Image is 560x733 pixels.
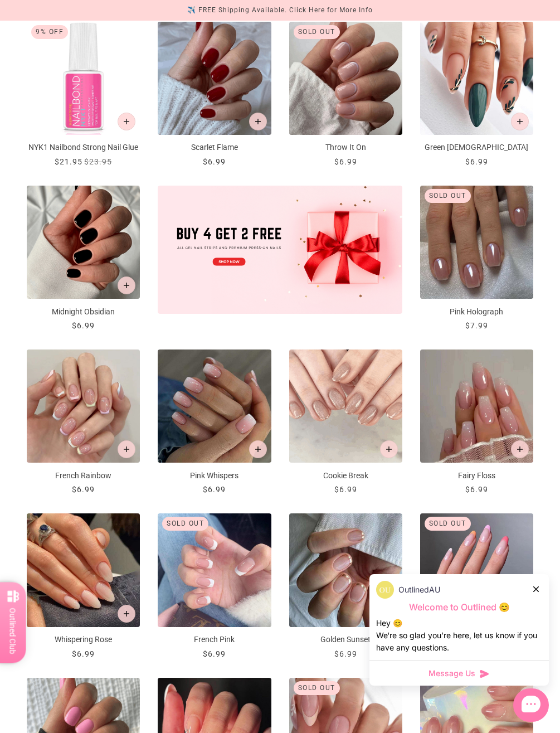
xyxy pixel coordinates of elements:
p: Golden Sunset [289,634,402,645]
div: Sold out [294,25,340,39]
p: French Rainbow [27,470,140,482]
a: Throw It On [289,22,402,168]
div: Sold out [425,189,471,203]
a: Cookie Break [289,349,402,496]
a: Rainbow Love [420,513,533,659]
span: $6.99 [334,157,357,166]
span: $23.95 [84,157,112,166]
a: Golden Sunset [289,513,402,659]
span: $21.95 [55,157,82,166]
div: 9% Off [31,25,68,39]
button: Add to cart [511,440,529,458]
p: Fairy Floss [420,470,533,482]
button: Add to cart [118,440,135,458]
p: Welcome to Outlined 😊 [376,601,542,613]
span: $6.99 [72,649,95,658]
a: Fairy Floss [420,349,533,496]
img: Throw It On-Press on Manicure-Outlined [289,22,402,135]
span: $6.99 [203,485,226,494]
p: French Pink [158,634,271,645]
a: Scarlet Flame [158,22,271,168]
div: Sold out [294,681,340,695]
button: Add to cart [249,440,267,458]
span: Message Us [428,668,475,679]
span: $6.99 [203,157,226,166]
a: Midnight Obsidian [27,186,140,332]
img: data:image/png;base64,iVBORw0KGgoAAAANSUhEUgAAACQAAAAkCAYAAADhAJiYAAAAAXNSR0IArs4c6QAAAERlWElmTU0... [376,581,394,599]
button: Add to cart [118,276,135,294]
p: Midnight Obsidian [27,306,140,318]
a: Whispering Rose [27,513,140,659]
div: Sold out [425,517,471,531]
a: Pink Whispers [158,349,271,496]
p: Cookie Break [289,470,402,482]
a: French Rainbow [27,349,140,496]
p: OutlinedAU [398,584,440,596]
div: Sold out [162,517,208,531]
p: Scarlet Flame [158,142,271,153]
span: $6.99 [203,649,226,658]
a: Pink Holograph [420,186,533,332]
span: $6.99 [334,649,357,658]
button: Add to cart [249,113,267,130]
img: Midnight Obsidian-Press on Manicure-Outlined [27,186,140,299]
button: Add to cart [511,113,529,130]
span: $7.99 [465,321,488,330]
span: $6.99 [72,321,95,330]
a: French Pink [158,513,271,659]
p: Pink Whispers [158,470,271,482]
p: Green [DEMOGRAPHIC_DATA] [420,142,533,153]
button: Add to cart [118,113,135,130]
button: Add to cart [118,605,135,623]
span: $6.99 [72,485,95,494]
span: $6.99 [465,157,488,166]
p: Throw It On [289,142,402,153]
button: Add to cart [380,440,398,458]
div: Hey 😊 We‘re so glad you’re here, let us know if you have any questions. [376,617,542,654]
span: $6.99 [334,485,357,494]
a: NYK1 Nailbond Strong Nail Glue [27,22,140,168]
p: Whispering Rose [27,634,140,645]
p: NYK1 Nailbond Strong Nail Glue [27,142,140,153]
a: Green Zen [420,22,533,168]
img: Scarlet Flame-Press on Manicure-Outlined [158,22,271,135]
p: Pink Holograph [420,306,533,318]
div: ✈️ FREE Shipping Available. Click Here for More Info [187,4,373,16]
span: $6.99 [465,485,488,494]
